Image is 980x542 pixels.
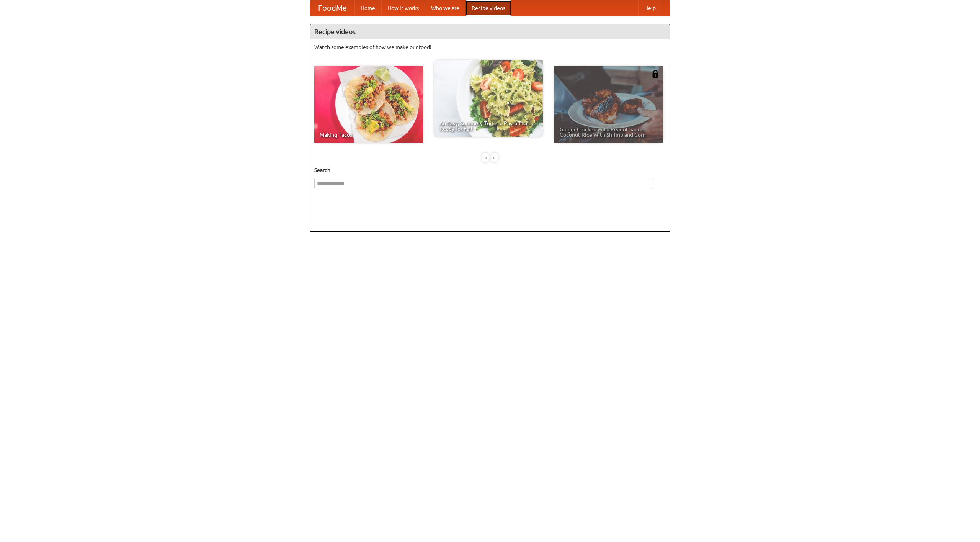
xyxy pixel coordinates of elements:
img: 483408.png [652,70,659,78]
div: « [482,153,489,162]
a: Making Tacos [314,66,423,143]
a: FoodMe [310,0,354,16]
a: Home [354,0,381,16]
h4: Recipe videos [310,24,670,39]
div: » [491,153,498,162]
a: How it works [381,0,425,16]
a: An Easy, Summery Tomato Pasta That's Ready for Fall [434,60,543,137]
p: Watch some examples of how we make our food! [314,43,666,51]
h5: Search [314,166,666,174]
span: An Easy, Summery Tomato Pasta That's Ready for Fall [439,121,537,131]
a: Who we are [425,0,465,16]
span: Making Tacos [320,132,418,138]
a: Recipe videos [465,0,511,16]
a: Help [638,0,662,16]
